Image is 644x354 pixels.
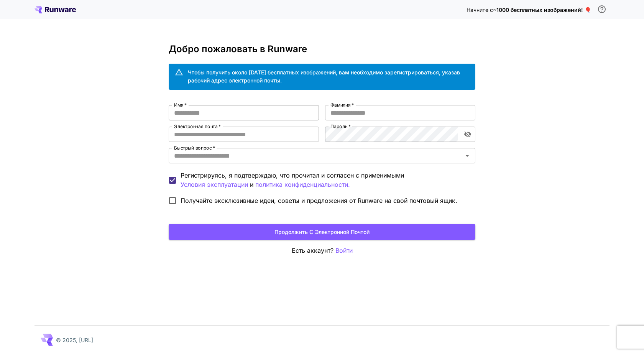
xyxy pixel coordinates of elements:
[181,180,248,189] button: Регистрируясь, я подтверждаю, что прочитал и согласен с применимыми и политика конфиденциальности.
[462,150,473,161] button: Открыть
[335,247,353,254] font: Войти
[292,247,333,254] font: Есть аккаунт?
[335,246,353,255] button: Войти
[330,123,347,129] font: Пароль
[274,229,370,235] font: Продолжить с электронной почтой
[174,102,184,108] font: Имя
[174,123,217,129] font: Электронная почта
[181,181,248,188] font: Условия эксплуатации
[255,181,350,188] font: политика конфиденциальности.
[255,180,350,189] button: Регистрируясь, я подтверждаю, что прочитал и согласен с применимыми Условия эксплуатации и
[169,224,475,240] button: Продолжить с электронной почтой
[467,7,493,13] font: Начните с
[181,171,404,179] font: Регистрируясь, я подтверждаю, что прочитал и согласен с применимыми
[188,69,460,84] font: Чтобы получить около [DATE] бесплатных изображений, вам необходимо зарегистрироваться, указав раб...
[181,197,457,204] font: Получайте эксклюзивные идеи, советы и предложения от Runware на свой почтовый ящик.
[330,102,351,108] font: Фамилия
[461,127,475,141] button: включить видимость пароля
[56,337,93,343] font: © 2025, [URL]
[169,43,307,54] font: Добро пожаловать в Runware
[594,2,609,17] button: Чтобы получить бесплатный кредит, вам необходимо зарегистрироваться, указав рабочий адрес электро...
[174,145,212,151] font: Быстрый вопрос
[493,7,591,13] font: ~1000 бесплатных изображений! 🎈
[250,181,253,188] font: и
